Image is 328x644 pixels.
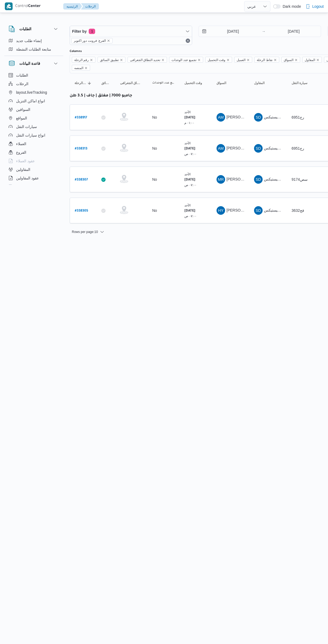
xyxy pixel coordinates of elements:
button: Rows per page:10 [70,229,106,235]
div: Shrkah Ditak Ladarah Alamshuroaat W Alkhdmat Ba Lwjistiks [254,113,263,122]
button: Remove رقم الرحلة from selection in this group [90,58,93,62]
button: إنشاء طلب جديد [6,36,61,45]
span: الفروع [16,149,26,156]
button: العملاء [6,140,61,148]
small: الأحد [184,141,191,145]
button: Remove المقاول from selection in this group [316,58,319,62]
button: قاعدة البيانات [9,60,59,67]
span: عقود المقاولين [16,175,39,181]
small: ٠٧:٠٠ ص [184,183,197,187]
button: Remove نقاط الرحلة from selection in this group [274,58,277,62]
span: العملاء [16,141,26,147]
span: تجميع عدد الوحدات [169,57,203,63]
div: Muhammad Radha Munasoar Ibrahem [217,175,225,184]
button: المقاولين [6,165,61,174]
b: # 338305 [75,209,88,213]
small: ٠٧:٠٠ ص [184,214,197,218]
span: العميل [237,57,245,63]
span: [PERSON_NAME] [226,146,257,150]
div: No [152,115,157,120]
span: SD [256,113,261,122]
b: [DATE] [184,178,195,182]
button: remove selected entity [107,39,110,42]
button: المواقع [6,114,61,122]
span: انواع اماكن التنزيل [16,98,45,104]
span: [PERSON_NAME] [226,115,257,119]
span: رج6951 [292,115,304,119]
b: # 338307 [75,178,88,182]
span: السواقين [16,106,30,113]
small: ٠٧:٠٠ ص [184,152,197,156]
h3: قاعدة البيانات [19,60,40,67]
button: عقود المقاولين [6,174,61,182]
small: الأحد [184,172,191,176]
span: السواق [284,57,293,63]
button: الطلبات [9,26,59,32]
span: قج3632 [292,208,304,213]
span: رقم الرحلة; Sorted in descending order [74,81,86,85]
span: المقاول [254,81,264,85]
button: سيارات النقل [6,122,61,131]
span: SD [256,175,261,184]
span: السواق [281,57,300,63]
button: السواقين [6,105,61,114]
button: تطبيق السائق [99,79,113,87]
button: عقود العملاء [6,157,61,165]
button: Remove تطبيق السائق from selection in this group [120,58,123,62]
button: الرحلات [81,3,99,10]
button: الرحلات [6,80,61,88]
span: السواق [217,81,226,85]
span: تحديد النطاق الجغرافى [130,57,161,63]
span: وقت التحميل [184,81,202,85]
span: الفرع: فرونت دور اكتوبر [74,38,106,43]
div: Shrkah Ditak Ladarah Alamshuroaat W Alkhdmat Ba Lwjistiks [254,175,263,184]
div: No [152,208,157,213]
span: العميل [234,57,252,63]
div: → [262,29,266,33]
button: وقت التحميل [182,79,209,87]
span: [PERSON_NAME] [PERSON_NAME] [226,177,289,181]
span: وقت التحميل [205,57,232,63]
b: # 338917 [75,116,87,120]
button: تحديد النطاق الجغرافى [118,79,145,87]
label: Columns [70,49,82,54]
span: المقاولين [16,166,30,173]
span: MR [218,175,224,184]
span: 1 active filters [89,29,95,34]
span: AM [218,113,224,122]
button: السواق [214,79,247,87]
button: سيارة النقل [289,79,322,87]
span: تجميع عدد الوحدات [172,57,196,63]
button: انواع اماكن التنزيل [6,97,61,105]
div: Shrkah Ditak Ladarah Alamshuroaat W Alkhdmat Ba Lwjistiks [254,206,263,215]
small: الأحد [184,110,191,114]
span: تطبيق السائق [100,57,118,63]
input: Press the down key to open a popover containing a calendar. [267,26,320,37]
button: اجهزة التليفون [6,182,61,191]
div: Asam Mahmood Alsaid Hussain [217,144,225,153]
button: الرئيسيه [63,3,82,10]
button: Remove السواق from selection in this group [295,58,298,62]
a: #338305 [75,207,88,214]
span: AM [218,144,224,153]
button: Remove المنصه from selection in this group [84,66,88,70]
div: Shrkah Ditak Ladarah Alamshuroaat W Alkhdmat Ba Lwjistiks [254,144,263,153]
span: تطبيق السائق [98,57,125,63]
span: Logout [312,3,324,10]
button: Remove [185,37,191,44]
span: الفرع: فرونت دور اكتوبر [71,38,113,43]
span: إنشاء طلب جديد [16,37,42,44]
a: #338307 [75,176,88,183]
small: ٠١:٠٠ م [184,121,195,125]
button: Remove تجميع عدد الوحدات from selection in this group [197,58,201,62]
span: layout.liveTracking [16,89,47,96]
span: عقود العملاء [16,158,35,164]
span: سص9174 [292,177,308,182]
span: نقاط الرحلة [257,57,272,63]
b: [DATE] [184,147,195,151]
button: Remove تحديد النطاق الجغرافى from selection in this group [161,58,165,62]
span: سيارات النقل [16,123,37,130]
div: قاعدة البيانات [4,71,63,187]
a: #338313 [75,145,87,152]
span: انواع سيارات النقل [16,132,45,138]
